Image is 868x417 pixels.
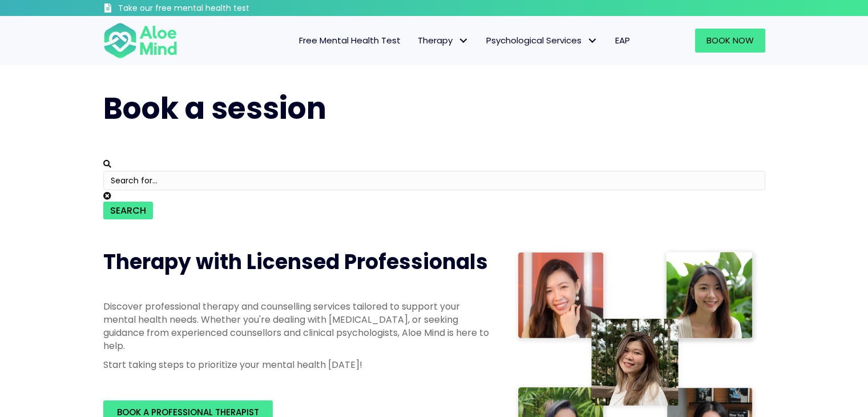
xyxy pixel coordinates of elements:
[290,29,409,53] a: Free Mental Health Test
[607,29,639,53] a: EAP
[706,34,754,46] span: Book Now
[103,171,765,190] input: Search for...
[103,22,177,59] img: Aloe mind Logo
[192,29,639,53] nav: Menu
[455,33,472,49] span: Therapy: submenu
[118,3,310,14] h3: Take our free mental health test
[103,3,310,16] a: Take our free mental health test
[103,87,326,129] span: Book a session
[299,34,401,46] span: Free Mental Health Test
[418,34,469,46] span: Therapy
[103,202,153,219] button: Search
[584,33,601,49] span: Psychological Services: submenu
[103,247,488,276] span: Therapy with Licensed Professionals
[615,34,630,46] span: EAP
[478,29,607,53] a: Psychological ServicesPsychological Services: submenu
[486,34,598,46] span: Psychological Services
[103,358,491,371] p: Start taking steps to prioritize your mental health [DATE]!
[103,300,491,353] p: Discover professional therapy and counselling services tailored to support your mental health nee...
[695,29,765,53] a: Book Now
[409,29,478,53] a: TherapyTherapy: submenu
